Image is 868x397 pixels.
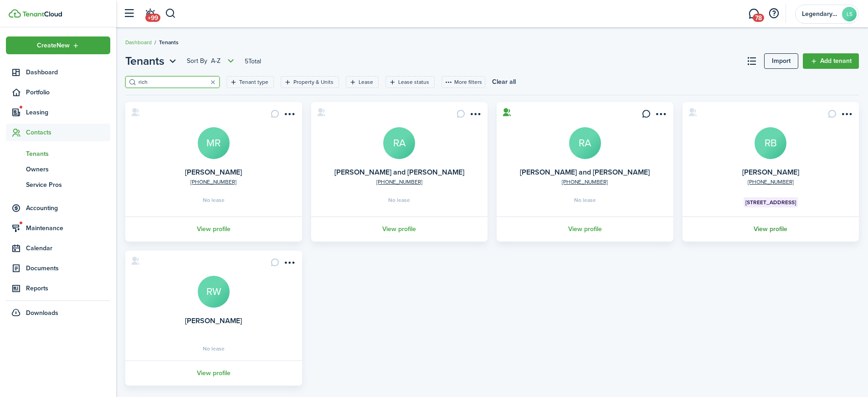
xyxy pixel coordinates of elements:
button: Clear search [206,76,219,88]
span: Tenants [125,53,164,69]
filter-tag: Open filter [346,76,379,88]
span: Legendary Sales Inc [802,11,838,17]
filter-tag-label: Property & Units [293,78,334,86]
span: No lease [574,197,596,203]
span: Leasing [26,108,110,117]
button: Open menu [467,109,482,122]
button: Open menu [6,36,110,54]
a: Notifications [141,2,159,26]
a: [PERSON_NAME] [185,167,242,177]
a: MR [198,127,230,159]
span: Dashboard [26,67,110,77]
a: [PHONE_NUMBER] [190,178,236,186]
button: Search [165,6,176,21]
a: Messaging [745,2,762,26]
span: Contacts [26,128,110,137]
a: [PERSON_NAME] and [PERSON_NAME] [334,167,464,177]
a: [PERSON_NAME] [185,315,242,326]
a: Dashboard [125,38,152,46]
a: View profile [495,217,675,242]
span: Maintenance [26,223,110,233]
button: Open menu [839,109,853,122]
a: [PHONE_NUMBER] [748,178,794,186]
a: Tenants [6,146,110,161]
span: Sort by [187,57,211,66]
button: Open menu [125,53,179,69]
a: Owners [6,161,110,177]
filter-tag-label: Lease status [398,78,429,86]
span: Create New [37,42,70,49]
span: 78 [753,14,764,22]
span: +99 [145,14,160,22]
a: Dashboard [6,63,110,81]
button: Open menu [653,109,668,122]
a: Reports [6,279,110,297]
filter-tag: Open filter [385,76,435,88]
button: Open resource center [766,6,781,21]
avatar-text: LS [842,7,857,21]
span: Calendar [26,243,110,253]
a: View profile [124,361,303,386]
button: Open menu [282,109,297,122]
filter-tag-label: Tenant type [239,78,268,86]
button: Open sidebar [120,5,138,22]
span: Downloads [26,308,58,318]
a: [PERSON_NAME] and [PERSON_NAME] [520,167,650,177]
a: RB [755,127,786,159]
span: No lease [203,197,225,203]
span: Portfolio [26,88,110,97]
a: [PERSON_NAME] [742,167,799,177]
input: Search here... [136,78,216,87]
a: Add tenant [803,53,859,69]
a: Service Pros [6,177,110,192]
span: [STREET_ADDRESS] [745,198,796,206]
button: Clear all [492,76,516,88]
span: Accounting [26,203,110,213]
a: View profile [310,217,489,242]
span: Owners [26,165,110,174]
a: RW [198,276,230,308]
button: Open menu [187,56,236,67]
span: Reports [26,284,110,293]
a: [PHONE_NUMBER] [376,178,422,186]
a: RA [383,127,415,159]
button: Open menu [282,258,297,270]
filter-tag: Open filter [281,76,339,88]
filter-tag: Open filter [226,76,274,88]
span: Service Pros [26,180,110,190]
a: Import [764,53,798,69]
span: A-Z [211,57,221,66]
span: Tenants [159,38,179,46]
button: Tenants [125,53,179,69]
button: More filters [442,76,485,88]
a: [PHONE_NUMBER] [562,178,608,186]
filter-tag-label: Lease [359,78,373,86]
a: RA [569,127,601,159]
header-page-total: 5 Total [245,57,261,66]
span: No lease [203,346,225,351]
img: TenantCloud [9,9,21,18]
span: Documents [26,263,110,273]
img: TenantCloud [22,11,62,17]
a: View profile [124,217,303,242]
a: View profile [681,217,861,242]
span: Tenants [26,149,110,159]
button: Sort byA-Z [187,56,236,67]
span: No lease [388,197,410,203]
